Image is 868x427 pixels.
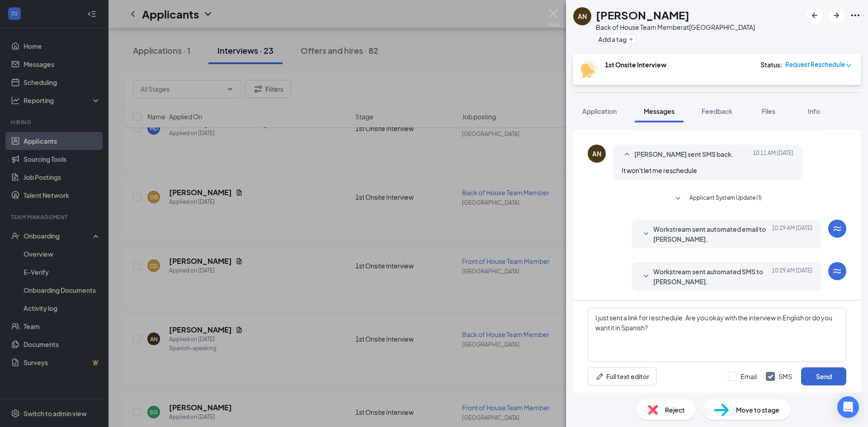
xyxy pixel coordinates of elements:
[828,7,844,23] button: ArrowRight
[762,107,775,115] span: Files
[807,7,823,23] button: ArrowLeftNew
[653,224,772,244] span: Workstream sent automated email to [PERSON_NAME].
[595,372,604,381] svg: Pen
[628,37,634,42] svg: Plus
[644,107,675,115] span: Messages
[785,60,845,69] span: Request Reschedule
[582,107,617,115] span: Application
[845,62,852,69] span: down
[801,367,846,385] button: Send
[850,10,861,21] svg: Ellipses
[588,367,657,385] button: Full text editorPen
[596,23,755,32] div: Back of House Team Member at [GEOGRAPHIC_DATA]
[641,229,651,239] svg: SmallChevronDown
[592,149,601,158] div: AN
[760,60,783,69] div: Status :
[673,193,762,204] button: SmallChevronDownApplicant System Update (1)
[753,149,793,160] span: [DATE] 10:11 AM
[634,149,734,160] span: [PERSON_NAME] sent SMS back.
[673,193,684,204] svg: SmallChevronDown
[832,223,843,234] svg: WorkstreamLogo
[596,7,689,23] h1: [PERSON_NAME]
[702,107,732,115] span: Feedback
[578,12,587,21] div: AN
[809,10,820,21] svg: ArrowLeftNew
[772,224,812,244] span: [DATE] 10:29 AM
[808,107,820,115] span: Info
[622,149,632,160] svg: SmallChevronUp
[736,405,779,415] span: Move to stage
[588,308,846,362] textarea: I just sent a link for reschedule. Are you okay with the interview in English or do you want it i...
[653,267,772,286] span: Workstream sent automated SMS to [PERSON_NAME].
[596,34,636,44] button: PlusAdd a tag
[837,396,859,418] div: Open Intercom Messenger
[832,266,843,277] svg: WorkstreamLogo
[641,271,651,282] svg: SmallChevronDown
[772,267,812,286] span: [DATE] 10:29 AM
[622,166,697,174] span: It won't let me reschedule
[665,405,685,415] span: Reject
[831,10,842,21] svg: ArrowRight
[605,61,666,69] b: 1st Onsite Interview
[689,193,762,204] span: Applicant System Update (1)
